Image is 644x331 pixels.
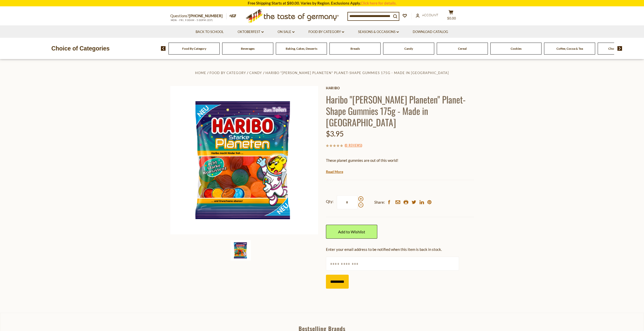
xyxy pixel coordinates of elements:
a: Read More [326,169,343,174]
a: Food By Category [308,29,344,35]
a: Click here for details. [361,1,397,5]
a: [PHONE_NUMBER] [189,13,223,18]
a: Food By Category [210,71,246,75]
button: $0.00 [444,10,459,23]
h1: Haribo "[PERSON_NAME] Planeten" Planet-Shape Gummies 175g - Made in [GEOGRAPHIC_DATA] [326,94,474,128]
a: Breads [350,47,360,50]
span: Account [422,13,438,17]
a: Account [416,12,438,18]
a: Download Catalog [413,29,448,35]
a: Candy [249,71,262,75]
span: ( ) [345,143,362,148]
a: 0 Reviews [346,143,361,148]
a: Seasons & Occasions [358,29,399,35]
p: These planet gummies are out of this world! [326,157,474,164]
strong: Qty: [326,198,334,205]
img: Haribo Starke Planeten [231,240,251,260]
a: Add to Wishlist [326,225,377,239]
a: On Sale [278,29,295,35]
a: Back to School [196,29,224,35]
a: Baking, Cakes, Desserts [286,47,317,50]
a: Cookies [511,47,522,50]
span: $0.00 [447,16,456,20]
a: Cereal [458,47,467,50]
a: Beverages [241,47,255,50]
a: Chocolate & Marzipan [608,47,638,50]
span: Share: [374,199,385,205]
img: Haribo Starke Planeten [170,86,318,234]
a: Food By Category [182,47,206,50]
a: Home [195,71,206,75]
div: Enter your email address to be notified when this item is back in stock. [326,246,474,253]
img: previous arrow [161,46,166,51]
p: 6 stellar flavors in each bag - apple,strawberry, cola, pineapple, orange, blueberry. [326,167,474,174]
span: MON - FRI, 9:00AM - 5:00PM (EST) [170,19,213,22]
a: Haribo [326,86,474,90]
input: Qty: [337,195,358,209]
a: Candy [404,47,413,50]
a: Haribo "[PERSON_NAME] Planeten" Planet-Shape Gummies 175g - Made in [GEOGRAPHIC_DATA] [265,71,449,75]
a: Oktoberfest [238,29,264,35]
a: Coffee, Cocoa & Tea [556,47,583,50]
img: next arrow [617,46,622,51]
span: $3.95 [326,129,344,138]
p: Questions? [170,13,226,19]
